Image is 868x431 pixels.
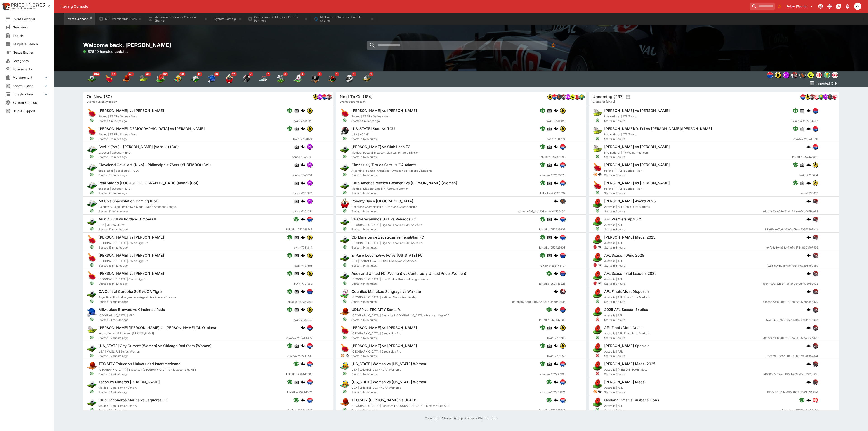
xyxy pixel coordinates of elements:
img: soccer.png [340,271,350,281]
img: pricekinetics.png [813,307,818,312]
span: bwin-7734024 [293,137,312,141]
span: 4 [300,72,305,76]
img: logo-cerberus.svg [553,235,558,239]
img: pricekinetics.png [813,325,818,330]
img: lclkafka.png [560,162,565,167]
img: pandascore.png [317,94,322,99]
span: 16 [214,72,219,76]
img: outrights.png [579,94,584,99]
img: tv_specials [311,74,320,83]
img: pricekinetics.png [561,94,566,99]
img: tennis.png [592,126,602,136]
img: australian_rules.png [592,271,602,281]
span: lclkafka-252426608 [539,245,565,250]
img: bwin.png [307,108,312,113]
img: bwin.png [560,325,565,330]
img: logo-cerberus.svg [806,163,811,167]
img: Sportsbook Management [11,7,36,9]
h6: [PERSON_NAME] Medal 2025 [604,235,656,240]
button: System Settings [212,13,244,25]
h6: [PERSON_NAME] vs [PERSON_NAME] [99,271,164,276]
img: australian_rules.png [592,289,602,299]
img: logo-cerberus.svg [301,126,305,131]
img: lsports.jpeg [570,94,575,99]
img: sportsradar.png [832,73,838,78]
img: bwin.png [307,253,312,258]
h6: Milwaukee Brewers vs Cincinnati Reds [99,307,165,312]
img: logo-cerberus.svg [553,181,558,185]
img: logo-cerberus.svg [806,271,811,276]
img: soccer.png [340,216,350,226]
img: soccer.png [87,289,97,299]
span: panda-1245830 [292,155,312,159]
h6: [PERSON_NAME] vs [PERSON_NAME] [604,108,670,113]
img: pricekinetics.png [791,72,797,78]
img: logo-cerberus.svg [806,108,811,113]
span: panda-1245831 [293,191,312,196]
div: Australian Rules [156,74,165,83]
div: Tv Specials [311,74,320,83]
img: logo-cerberus.svg [301,163,305,167]
img: outrights.png [818,94,823,99]
h6: UDLAP vs TEC MTY Santa Fe [351,307,401,312]
img: tennis.png [592,144,602,154]
img: lclkafka.png [560,307,565,312]
img: baseball.png [87,307,97,317]
img: lclkafka.png [813,108,818,113]
img: logo-cerberus.svg [553,163,558,167]
img: soccer.png [340,253,350,263]
img: logo-cerberus.svg [806,181,811,185]
span: lclkafka-252446413 [792,155,818,159]
img: lclkafka.png [767,72,773,78]
img: lclkafka.png [813,126,818,131]
h6: Austin FC II vs Portland Timbers II [99,217,156,222]
img: table_tennis.png [87,126,97,136]
img: esports.png [87,162,97,172]
img: logo-cerberus.svg [301,289,305,294]
img: lclkafka.png [560,180,565,185]
img: pandascore.png [823,94,828,99]
img: lsports.jpeg [808,72,814,78]
h6: [PERSON_NAME] vs [PERSON_NAME] [99,108,164,113]
h6: [PERSON_NAME] vs [PERSON_NAME] [604,163,670,167]
img: logo-cerberus.svg [553,126,558,131]
img: logo-cerberus.svg [301,307,305,312]
img: esports.png [87,198,97,208]
div: championdata [816,72,822,78]
button: Connected to PK [816,2,825,10]
span: bwin-7603542 [293,318,312,322]
span: lclkafka-252447639 [539,318,565,322]
img: lclkafka.png [813,144,818,149]
img: championdata.png [575,94,580,99]
span: 1 [369,72,373,76]
div: bwin [775,72,781,78]
img: soccer [87,74,96,83]
img: logo-cerberus.svg [806,289,811,294]
img: american_football.png [340,126,350,136]
img: lclkafka.png [800,94,805,99]
button: NRL Premiership 2025 [96,13,144,25]
img: bwin.png [560,108,565,113]
img: rugby_league.png [340,289,350,299]
img: outrights.png [824,72,830,78]
img: logo-cerberus.svg [553,253,558,258]
img: pandascore.png [307,144,312,149]
img: sportingsolutions.jpeg [800,72,805,78]
img: logo-cerberus.svg [301,217,305,221]
img: logo-cerberus.svg [301,253,305,258]
span: bwin-7734023 [546,119,565,123]
span: 1 [352,72,356,76]
img: bwin.png [813,180,818,185]
img: australian_rules.png [592,307,602,317]
img: PriceKinetics [11,3,45,7]
img: logo-cerberus.svg [806,253,811,258]
span: fe2f8910-b938-11ef-b24f-07a981ef988d [767,263,818,268]
span: lclkafka-252356180 [287,300,312,304]
img: lclkafka.png [560,217,565,222]
img: pricekinetics.png [813,253,818,258]
div: lclkafka [767,72,773,78]
img: lclkafka.png [322,94,327,99]
img: logo-cerberus.svg [301,235,305,239]
img: sportingsolutions.jpeg [560,199,565,204]
h6: 2025 AFL Season Exotics [604,307,648,312]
